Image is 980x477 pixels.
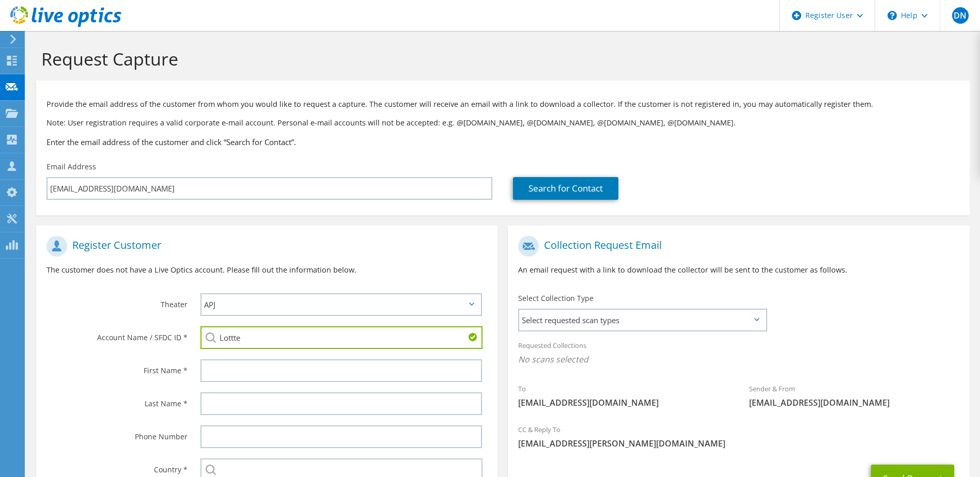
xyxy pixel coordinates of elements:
span: Select requested scan types [519,310,765,330]
div: Requested Collections [508,335,969,373]
span: [EMAIL_ADDRESS][PERSON_NAME][DOMAIN_NAME] [518,438,959,449]
span: DN [952,7,969,24]
p: Note: User registration requires a valid corporate e-mail account. Personal e-mail accounts will ... [46,117,959,129]
p: An email request with a link to download the collector will be sent to the customer as follows. [518,264,959,276]
label: Account Name / SFDC ID * [46,326,188,343]
p: The customer does not have a Live Optics account. Please fill out the information below. [46,264,487,276]
label: Email Address [46,162,96,172]
span: [EMAIL_ADDRESS][DOMAIN_NAME] [749,397,959,408]
label: Phone Number [46,425,188,442]
span: No scans selected [518,354,959,365]
div: Sender & From [739,378,970,414]
p: Provide the email address of the customer from whom you would like to request a capture. The cust... [46,99,959,110]
h3: Enter the email address of the customer and click “Search for Contact”. [46,136,959,148]
label: Theater [46,293,188,310]
label: Select Collection Type [518,293,594,304]
div: CC & Reply To [508,419,969,454]
label: Last Name * [46,392,188,409]
a: Search for Contact [513,177,618,200]
span: [EMAIL_ADDRESS][DOMAIN_NAME] [518,397,728,408]
svg: \n [888,11,897,20]
label: First Name * [46,359,188,376]
h1: Request Capture [41,48,959,70]
label: Country * [46,458,188,475]
div: To [508,378,739,414]
h1: Collection Request Email [518,236,954,257]
h1: Register Customer [46,236,482,257]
